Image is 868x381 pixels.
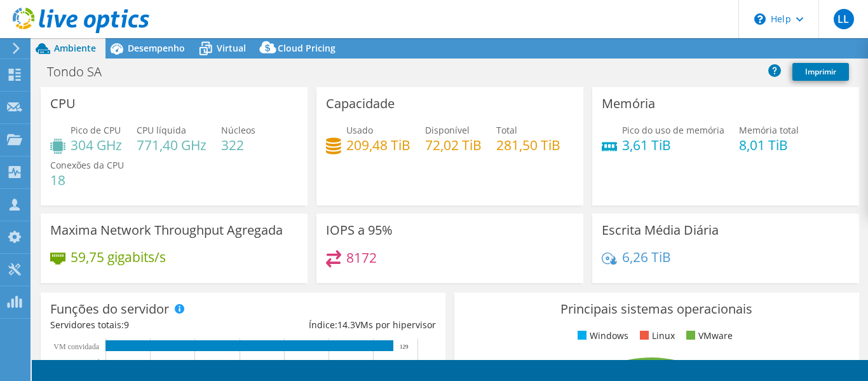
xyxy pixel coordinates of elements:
[221,138,255,152] h4: 322
[71,250,166,264] h4: 59,75 gigabits/s
[79,358,100,367] text: Virtual
[243,318,435,332] div: Índice: VMs por hipervisor
[622,138,724,152] h4: 3,61 TiB
[112,359,115,366] text: 0
[602,223,719,237] h3: Escrita Média Diária
[50,302,169,316] h3: Funções do servidor
[278,42,336,54] span: Cloud Pricing
[574,329,628,343] li: Windows
[71,124,121,136] span: Pico de CPU
[137,124,186,136] span: CPU líquida
[464,302,850,316] h3: Principais sistemas operacionais
[754,13,766,25] svg: \n
[346,251,377,265] h4: 8172
[326,223,393,237] h3: IOPS a 95%
[792,63,849,81] a: Imprimir
[400,343,409,350] text: 129
[739,138,799,152] h4: 8,01 TiB
[496,138,560,152] h4: 281,50 TiB
[50,318,243,332] div: Servidores totais:
[337,319,355,331] span: 14.3
[217,42,246,54] span: Virtual
[326,97,395,111] h3: Capacidade
[50,173,124,187] h4: 18
[128,42,185,54] span: Desempenho
[50,223,283,237] h3: Maxima Network Throughput Agregada
[137,138,207,152] h4: 771,40 GHz
[41,65,121,79] h1: Tondo SA
[53,342,99,351] text: VM convidada
[50,159,124,171] span: Conexões da CPU
[54,42,96,54] span: Ambiente
[425,124,470,136] span: Disponível
[622,250,671,264] h4: 6,26 TiB
[425,138,482,152] h4: 72,02 TiB
[602,97,655,111] h3: Memória
[346,124,373,136] span: Usado
[834,9,854,29] span: LL
[496,124,517,136] span: Total
[221,124,255,136] span: Núcleos
[683,329,733,343] li: VMware
[50,97,76,111] h3: CPU
[71,138,122,152] h4: 304 GHz
[124,319,129,331] span: 9
[637,329,675,343] li: Linux
[622,124,724,136] span: Pico do uso de memória
[346,138,410,152] h4: 209,48 TiB
[739,124,799,136] span: Memória total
